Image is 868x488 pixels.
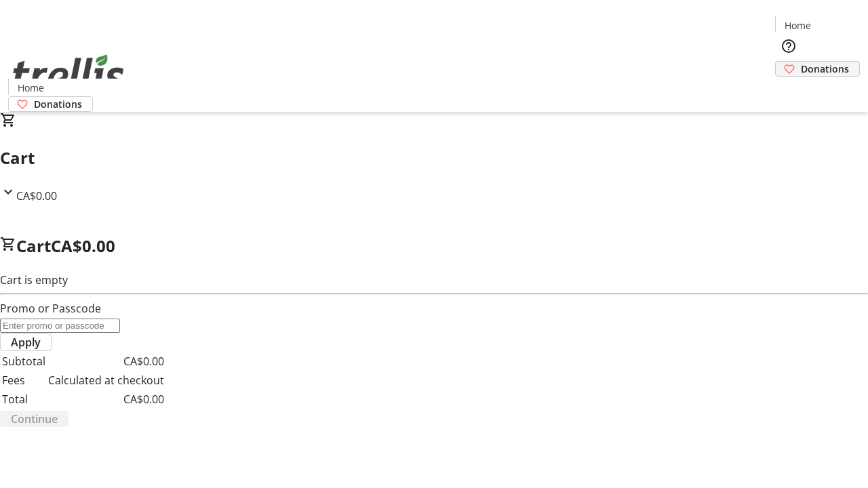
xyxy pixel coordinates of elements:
[16,188,57,203] span: CA$0.00
[18,81,44,95] span: Home
[47,371,165,389] td: Calculated at checkout
[8,96,93,112] a: Donations
[47,390,165,408] td: CA$0.00
[801,62,849,76] span: Donations
[1,371,46,389] td: Fees
[1,390,46,408] td: Total
[775,33,802,60] button: Help
[11,334,41,350] span: Apply
[47,352,165,370] td: CA$0.00
[51,235,115,257] span: CA$0.00
[1,352,46,370] td: Subtotal
[9,81,52,95] a: Home
[785,18,811,33] span: Home
[775,61,860,77] a: Donations
[775,77,802,104] button: Cart
[8,39,129,107] img: Orient E2E Organization dJUYfn6gM1's Logo
[34,97,82,111] span: Donations
[776,18,819,33] a: Home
